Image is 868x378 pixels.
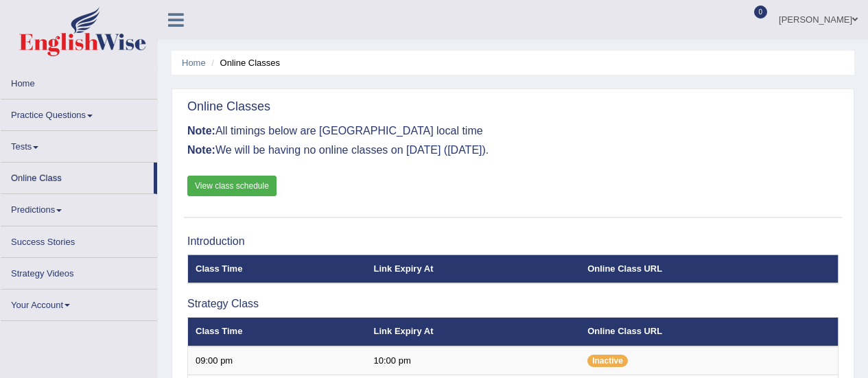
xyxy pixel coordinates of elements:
[366,318,580,346] th: Link Expiry At
[187,298,838,310] h3: Strategy Class
[187,144,838,156] h3: We will be having no online classes on [DATE] ([DATE]).
[1,226,157,253] a: Success Stories
[580,318,838,346] th: Online Class URL
[187,176,277,196] a: View class schedule
[1,99,157,126] a: Practice Questions
[187,144,215,156] b: Note:
[1,68,157,95] a: Home
[187,125,838,137] h3: All timings below are [GEOGRAPHIC_DATA] local time
[187,100,270,114] h2: Online Classes
[1,258,157,285] a: Strategy Videos
[587,355,628,367] span: Inactive
[188,255,366,283] th: Class Time
[580,255,838,283] th: Online Class URL
[188,318,366,346] th: Class Time
[208,56,280,69] li: Online Classes
[754,5,768,19] span: 0
[187,125,215,137] b: Note:
[366,346,580,375] td: 10:00 pm
[1,131,157,158] a: Tests
[366,255,580,283] th: Link Expiry At
[187,235,838,248] h3: Introduction
[1,194,157,221] a: Predictions
[182,58,206,68] a: Home
[1,290,157,316] a: Your Account
[1,163,154,189] a: Online Class
[188,346,366,375] td: 09:00 pm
